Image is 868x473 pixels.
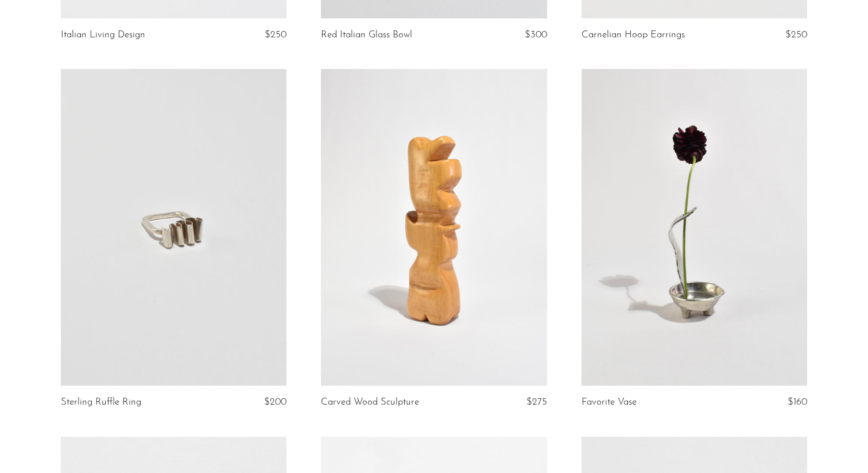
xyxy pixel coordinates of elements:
span: $300 [525,30,547,40]
a: Carved Wood Sculpture [321,397,419,407]
span: $250 [265,30,286,40]
a: Carnelian Hoop Earrings [582,30,685,40]
span: $200 [264,397,286,407]
a: Red Italian Glass Bowl [321,30,412,40]
span: $275 [526,397,547,407]
span: $250 [785,30,807,40]
a: Italian Living Design [61,30,145,40]
span: $160 [788,397,807,407]
a: Sterling Ruffle Ring [61,397,141,407]
a: Favorite Vase [582,397,637,407]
